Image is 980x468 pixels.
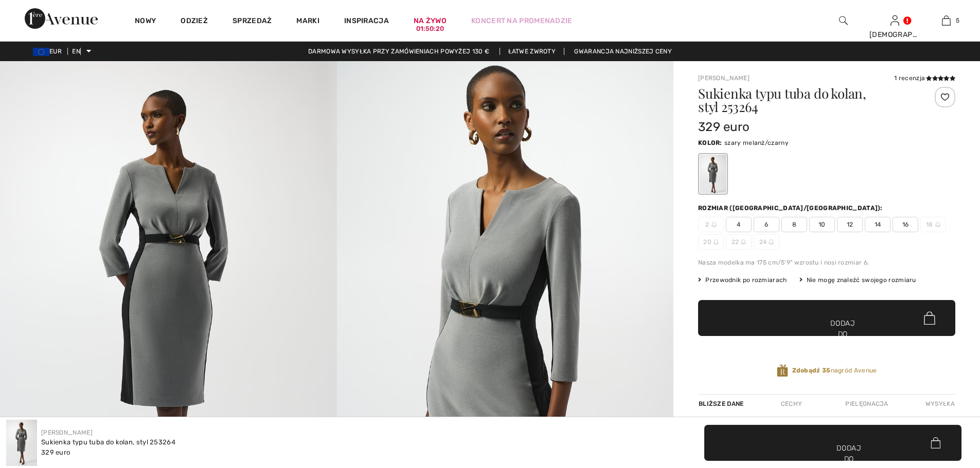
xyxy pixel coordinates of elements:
[769,239,774,245] img: ring-m.svg
[296,16,319,25] font: Marki
[902,221,909,228] font: 16
[737,221,740,228] font: 4
[705,221,709,228] font: 2
[956,17,959,24] font: 5
[935,222,940,227] img: ring-m.svg
[344,16,389,25] font: Inspiracja
[705,276,787,284] font: Przewodnik po rozmiarach
[894,74,925,82] font: 1 recenzja
[942,14,951,27] img: Moja torba
[698,74,750,82] a: [PERSON_NAME]
[700,155,726,193] div: Szary melanż/czarny
[181,16,208,27] a: Odzież
[471,16,573,25] font: Koncert na promenadzie
[847,221,853,228] font: 12
[759,238,767,246] font: 24
[827,318,859,350] font: Dodaj do koszyka
[296,16,319,27] a: Marki
[6,420,37,466] img: Sukienka do kolan, fason 253264
[777,364,788,378] img: Nagrody Avenue
[135,16,156,25] font: Nowy
[792,367,831,374] font: Zdobądź 35
[890,14,899,27] img: Moje informacje
[875,221,881,228] font: 14
[764,221,768,228] font: 6
[741,239,746,245] img: ring-m.svg
[699,400,744,407] font: Bliższe dane
[890,15,899,25] a: Zalogować się
[33,48,49,56] img: Euro
[906,391,970,417] iframe: Otwiera widżet, w którym można znaleźć więcej informacji
[698,259,869,266] font: Nasza modelka ma 175 cm/5'9" wzrostu i nosi rozmiar 6.
[724,139,789,146] font: szary melanż/czarny
[25,8,98,29] img: Aleja 1ère
[924,311,935,325] img: Bag.svg
[49,48,62,55] font: EUR
[308,48,489,55] font: Darmowa wysyłka przy zamówieniach powyżej 130 €
[839,14,848,27] img: wyszukaj na stronie internetowej
[818,221,826,228] font: 10
[698,84,866,116] font: Sukienka typu tuba do kolan, styl 253264
[471,15,573,26] a: Koncert na promenadzie
[732,238,739,246] font: 22
[508,48,556,55] font: Łatwe zwroty
[792,221,796,228] font: 8
[698,204,883,212] font: Rozmiar ([GEOGRAPHIC_DATA]/[GEOGRAPHIC_DATA]):
[414,16,447,25] font: Na żywo
[698,120,750,134] font: 329 euro
[416,24,444,34] div: 01:50:20
[703,238,711,246] font: 20
[698,139,722,146] font: Kolor:
[181,16,208,25] font: Odzież
[781,400,803,407] font: Cechy
[414,15,447,26] a: Na żywo01:50:20
[921,14,971,27] a: 5
[41,448,70,456] font: 329 euro
[233,16,272,27] a: Sprzedaż
[233,16,272,25] font: Sprzedaż
[300,48,497,55] a: Darmowa wysyłka przy zamówieniach powyżej 130 €
[135,16,156,27] a: Nowy
[574,48,672,55] font: Gwarancja najniższej ceny
[711,222,717,227] img: ring-m.svg
[931,437,940,448] img: Bag.svg
[869,30,951,39] font: [DEMOGRAPHIC_DATA]
[41,438,175,446] font: Sukienka typu tuba do kolan, styl 253264
[807,276,916,284] font: Nie mogę znaleźć swojego rozmiaru
[41,429,93,436] a: [PERSON_NAME]
[845,400,888,407] font: Pielęgnacja
[926,221,933,228] font: 18
[500,48,565,55] a: Łatwe zwroty
[72,48,80,55] font: EN
[831,367,877,374] font: nagród Avenue
[714,239,719,245] img: ring-m.svg
[566,48,680,55] a: Gwarancja najniższej ceny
